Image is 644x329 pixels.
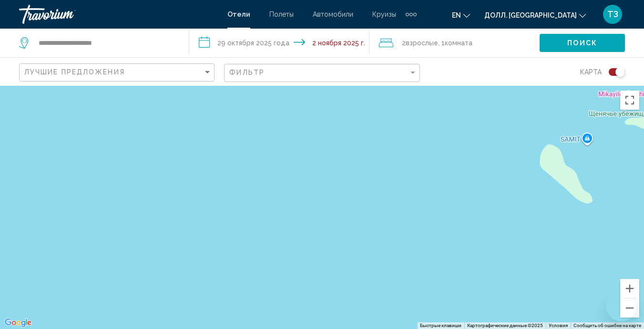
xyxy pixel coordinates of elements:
[189,29,369,57] button: Дата заезда: 29 октября 2025 г. Дата выезда: 2 ноября 2025 г.
[549,323,568,328] ya-tr-span: Условия
[484,8,586,22] button: Изменить валюту
[2,317,34,329] a: Откройте эту область на Картах Google (в новом окне)
[24,69,212,77] mat-select: Сортировать по
[269,10,294,18] a: Полеты
[467,323,543,328] ya-tr-span: Картографические данные ©2025
[540,34,625,51] button: Поиск
[484,11,577,19] ya-tr-span: Долл. [GEOGRAPHIC_DATA]
[406,39,438,47] ya-tr-span: Взрослые
[224,63,419,83] button: Фильтр
[24,68,125,76] ya-tr-span: Лучшие Предложения
[227,10,250,18] a: Отели
[452,11,461,19] ya-tr-span: en
[406,7,417,22] button: Дополнительные элементы навигации
[580,68,602,76] ya-tr-span: Карта
[620,279,639,298] button: Увеличить
[620,91,639,110] button: Включить полноэкранный режим
[372,10,396,18] a: Круизы
[438,39,445,47] ya-tr-span: , 1
[573,323,641,328] a: Сообщить об ошибке на карте
[420,323,461,328] ya-tr-span: Быстрые клавиши
[606,291,636,321] iframe: Кнопка, открывающая окно обмена сообщениями; идёт разговор
[567,40,597,47] ya-tr-span: Поиск
[452,8,470,22] button: Изменить язык
[549,323,568,328] a: Условия (ссылка откроется в новой вкладке)
[313,10,353,18] a: Автомобили
[2,317,34,329] img: Google
[607,9,618,19] ya-tr-span: ТЗ
[369,29,540,57] button: Путешественники: 2 взрослых, 0 детей
[445,39,472,47] ya-tr-span: Комната
[602,68,625,76] button: Переключать карту
[229,69,265,76] ya-tr-span: Фильтр
[402,39,406,47] ya-tr-span: 2
[19,5,218,24] a: Травориум
[600,4,625,24] button: Пользовательское меню
[420,322,461,329] button: Быстрые клавиши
